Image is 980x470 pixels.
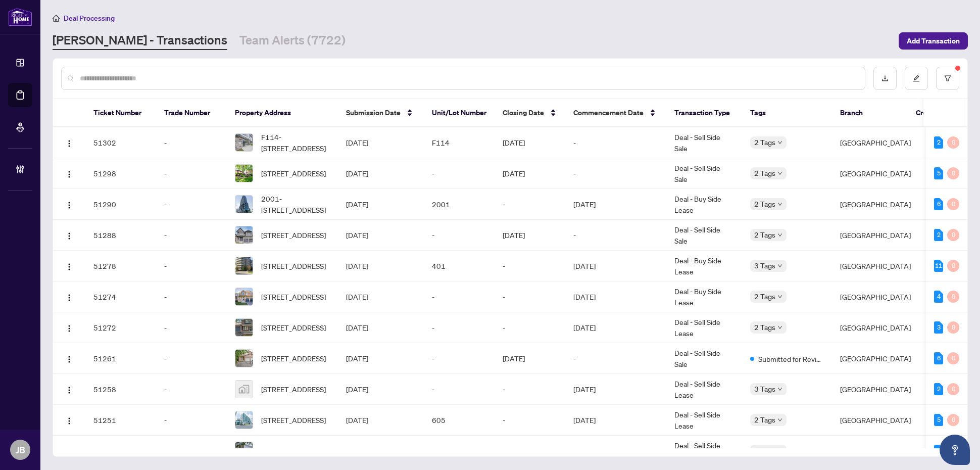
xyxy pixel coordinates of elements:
td: [GEOGRAPHIC_DATA] [832,158,919,189]
th: Submission Date [338,99,424,127]
img: Logo [65,417,73,425]
span: Submitted for Review [758,353,824,364]
span: 2 Tags [754,445,775,456]
td: [DATE] [495,220,565,251]
td: [DATE] [338,158,424,189]
td: - [156,281,227,312]
button: edit [905,67,928,90]
td: [GEOGRAPHIC_DATA] [832,127,919,158]
td: [DATE] [338,436,424,466]
td: [GEOGRAPHIC_DATA] [832,220,919,251]
span: JB [16,443,25,457]
div: 0 [947,229,959,241]
img: Logo [65,201,73,209]
td: 51290 [85,189,156,220]
td: - [424,436,495,466]
span: down [777,387,782,392]
td: 51302 [85,127,156,158]
span: down [777,232,782,238]
button: download [873,67,897,90]
td: [DATE] [495,127,565,158]
span: [STREET_ADDRESS] [261,414,326,426]
th: Trade Number [156,99,227,127]
button: Logo [61,381,77,397]
span: [STREET_ADDRESS] [261,260,326,271]
button: Logo [61,443,77,459]
button: Logo [61,289,77,305]
td: [DATE] [338,312,424,343]
td: - [495,189,565,220]
div: 0 [947,198,959,210]
a: Team Alerts (7722) [239,32,346,50]
span: home [53,15,60,22]
td: [DATE] [495,343,565,374]
td: 2001 [424,189,495,220]
img: thumbnail-img [235,257,253,274]
img: Logo [65,170,73,178]
button: filter [936,67,959,90]
td: 51272 [85,312,156,343]
div: 0 [947,167,959,179]
img: Logo [65,294,73,302]
span: Commencement Date [573,107,644,118]
span: [STREET_ADDRESS] [261,384,326,395]
td: - [156,343,227,374]
td: 605 [424,405,495,436]
td: [GEOGRAPHIC_DATA] [832,251,919,281]
div: 0 [947,321,959,334]
td: Deal - Sell Side Lease [666,312,742,343]
td: Deal - Sell Side Lease [666,374,742,405]
button: Open asap [940,435,970,465]
img: thumbnail-img [235,350,253,367]
td: 51274 [85,281,156,312]
button: Logo [61,258,77,274]
td: - [495,436,565,466]
div: 5 [934,414,943,426]
td: - [424,220,495,251]
td: Deal - Buy Side Lease [666,251,742,281]
img: Logo [65,232,73,240]
td: - [495,251,565,281]
td: - [565,127,666,158]
img: thumbnail-img [235,165,253,182]
td: - [156,436,227,466]
span: 2 Tags [754,167,775,179]
td: [DATE] [338,127,424,158]
span: down [777,417,782,422]
div: 2 [934,383,943,395]
a: [PERSON_NAME] - Transactions [53,32,227,50]
td: [DATE] [565,312,666,343]
td: [GEOGRAPHIC_DATA] [832,343,919,374]
td: [DATE] [338,374,424,405]
td: [DATE] [338,220,424,251]
th: Branch [832,99,908,127]
th: Commencement Date [565,99,666,127]
button: Logo [61,319,77,336]
td: [GEOGRAPHIC_DATA] [832,281,919,312]
td: Deal - Sell Side Sale [666,343,742,374]
img: logo [8,8,32,26]
span: filter [944,75,951,82]
td: - [156,405,227,436]
span: 3 Tags [754,383,775,395]
span: edit [913,75,920,82]
td: Deal - Sell Side Sale [666,158,742,189]
span: 2 Tags [754,291,775,302]
span: download [881,75,889,82]
td: Deal - Buy Side Lease [666,189,742,220]
div: 2 [934,229,943,241]
td: - [495,405,565,436]
span: 2 Tags [754,198,775,210]
td: [DATE] [565,405,666,436]
td: - [565,343,666,374]
span: F114-[STREET_ADDRESS] [261,131,330,154]
span: down [777,140,782,145]
td: - [424,312,495,343]
td: [DATE] [338,343,424,374]
div: 6 [934,352,943,364]
div: 0 [947,260,959,272]
img: thumbnail-img [235,442,253,459]
span: 2 Tags [754,136,775,148]
div: 2 [934,136,943,149]
img: thumbnail-img [235,134,253,151]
